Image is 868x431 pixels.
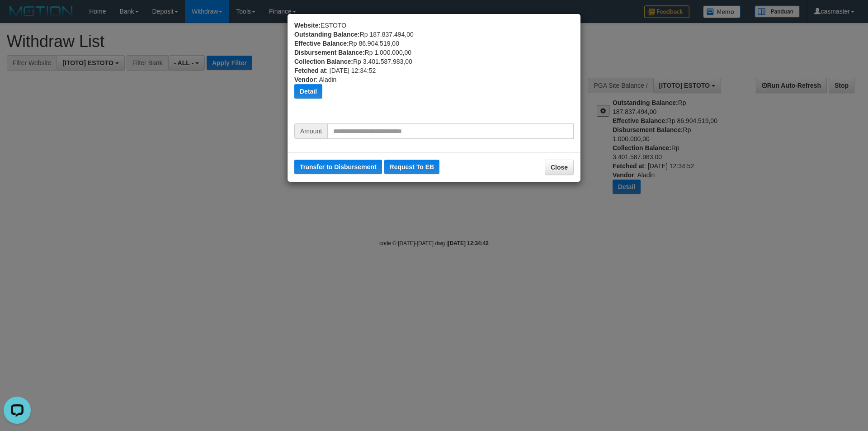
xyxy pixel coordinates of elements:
b: Website: [294,22,321,29]
button: Request To EB [384,160,440,174]
button: Detail [294,84,322,99]
span: Amount [294,123,327,139]
b: Effective Balance: [294,40,349,47]
b: Outstanding Balance: [294,31,360,38]
button: Transfer to Disbursement [294,160,382,174]
b: Vendor [294,76,316,83]
button: Open LiveChat chat widget [4,4,31,31]
b: Fetched at [294,67,326,74]
b: Disbursement Balance: [294,49,365,56]
b: Collection Balance: [294,58,353,65]
div: ESTOTO Rp 187.837.494,00 Rp 86.904.519,00 Rp 1.000.000,00 Rp 3.401.587.983,00 : [DATE] 12:34:52 :... [294,21,574,123]
button: Close [545,160,574,175]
